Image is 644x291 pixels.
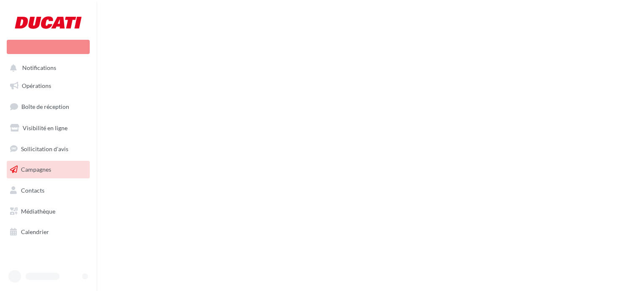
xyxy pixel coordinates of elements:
a: Calendrier [5,223,91,241]
a: Sollicitation d'avis [5,140,91,158]
span: Boîte de réception [21,103,69,110]
a: Médiathèque [5,203,91,220]
a: Campagnes [5,161,91,178]
a: Contacts [5,182,91,199]
span: Calendrier [21,228,49,235]
span: Médiathèque [21,208,55,215]
a: Boîte de réception [5,98,91,116]
a: Visibilité en ligne [5,119,91,137]
div: Nouvelle campagne [7,40,90,54]
span: Campagnes [21,166,51,173]
span: Sollicitation d'avis [21,145,68,152]
span: Contacts [21,187,44,194]
span: Opérations [22,82,51,89]
span: Notifications [22,64,56,72]
a: Opérations [5,77,91,95]
span: Visibilité en ligne [23,124,68,131]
